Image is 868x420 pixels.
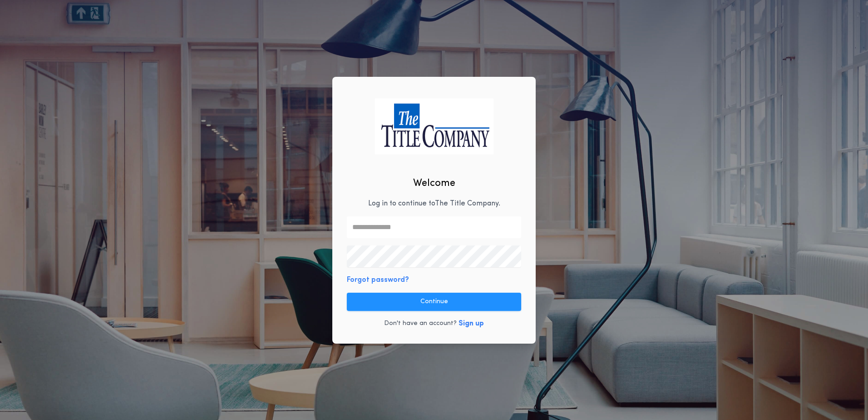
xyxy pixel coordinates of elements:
p: Log in to continue to The Title Company . [368,198,500,209]
h2: Welcome [413,176,455,191]
button: Sign up [459,318,484,329]
button: Continue [347,293,521,311]
button: Forgot password? [347,275,409,285]
p: Don't have an account? [384,319,457,328]
img: logo [375,98,493,154]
